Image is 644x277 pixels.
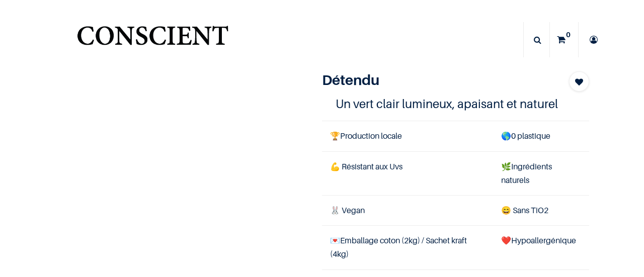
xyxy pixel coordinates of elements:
[336,96,576,112] h4: Un vert clair lumineux, apaisant et naturel
[75,20,230,60] a: Logo of Conscient
[550,22,578,57] a: 0
[493,226,589,269] td: ❤️Hypoallergénique
[75,20,230,60] img: Conscient
[493,195,589,225] td: ans TiO2
[563,30,573,40] sup: 0
[575,76,583,88] span: Add to wishlist
[330,205,365,215] span: 🐰 Vegan
[501,205,517,215] span: 😄 S
[569,71,589,91] button: Add to wishlist
[322,226,493,269] td: Emballage coton (2kg) / Sachet kraft (4kg)
[330,235,340,245] span: 💌
[501,131,511,141] span: 🌎
[322,71,549,88] h1: Détendu
[330,131,340,141] span: 🏆
[322,121,493,151] td: Production locale
[493,151,589,195] td: Ingrédients naturels
[501,161,511,171] span: 🌿
[330,161,403,171] span: 💪 Résistant aux Uvs
[493,121,589,151] td: 0 plastique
